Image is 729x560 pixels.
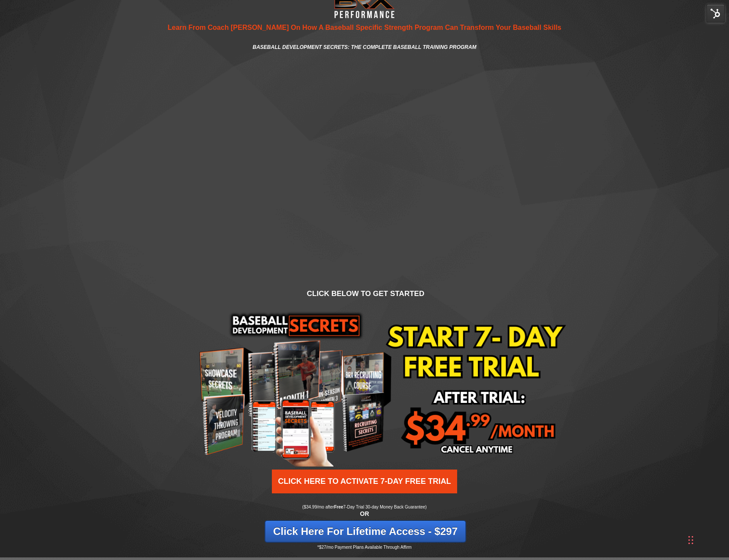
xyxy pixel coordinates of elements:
[601,467,729,560] iframe: Chat Widget
[170,60,570,285] iframe: HubSpot Video
[307,290,424,298] span: CLICK BELOW TO GET STARTED
[265,520,466,543] a: Click Here For Lifetime Access - $297
[706,4,725,23] img: HubSpot Tools Menu Toggle
[253,44,477,50] span: BASEBALL DEVELOPMENT SECRETS: THE COMPLETE BASEBALL TRAINING PROGRAM
[360,510,369,517] span: OR
[272,470,457,493] a: CLICK HERE TO ACTIVATE 7-DAY FREE TRIAL
[302,505,426,509] span: ($34.99/mo after 7-Day Trial 30-day Money Back Guarantee)
[168,24,561,31] span: Learn From Coach [PERSON_NAME] On How A Baseball Specific Strength Program Can Transform Your Bas...
[273,525,458,537] strong: Click Here For Lifetime Access - $297
[688,527,694,553] div: Drag
[334,505,343,509] strong: Free
[317,545,412,550] span: *$27/mo Payment Plans Available Through Affirm
[148,306,581,467] img: 1 MONTH OF FREE ONLINE TRAINING-9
